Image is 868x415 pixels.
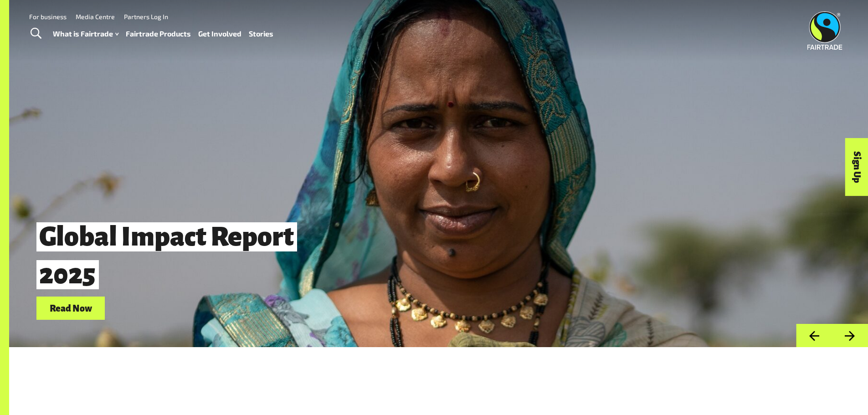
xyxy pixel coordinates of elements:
[53,27,118,41] a: What is Fairtrade
[832,324,868,347] button: Next
[36,297,105,320] a: Read Now
[29,13,67,20] a: For business
[124,13,168,20] a: Partners Log In
[796,324,832,347] button: Previous
[198,27,241,41] a: Get Involved
[76,13,115,20] a: Media Centre
[249,27,273,41] a: Stories
[126,27,191,41] a: Fairtrade Products
[807,11,842,50] img: Fairtrade Australia New Zealand logo
[36,222,297,289] span: Global Impact Report 2025
[25,22,47,45] a: Toggle Search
